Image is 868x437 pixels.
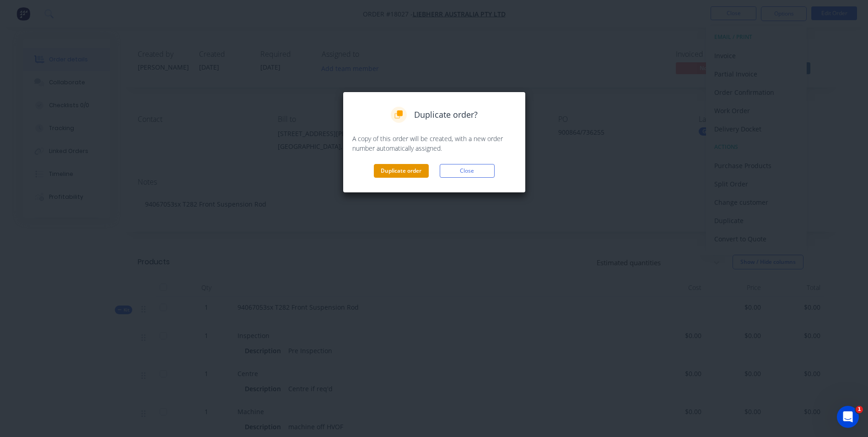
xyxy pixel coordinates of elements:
iframe: Intercom live chat [837,406,859,428]
span: 1 [856,406,863,413]
button: Close [440,164,495,178]
button: Duplicate order [374,164,429,178]
p: A copy of this order will be created, with a new order number automatically assigned. [352,134,516,153]
span: Duplicate order? [414,109,478,121]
